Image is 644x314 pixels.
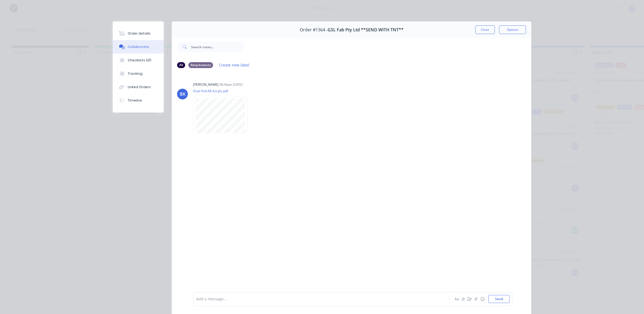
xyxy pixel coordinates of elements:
div: BK [180,91,185,97]
div: [PERSON_NAME] [193,82,218,87]
div: Attachments [188,62,213,68]
span: Order #1364 - [300,27,328,32]
button: Collaborate [113,40,164,54]
p: Dual Pod AB Acrylic.pdf [193,89,253,93]
span: GSL Fab Pty Ltd **SEND WITH TNT** [328,27,404,32]
input: Search notes... [191,42,244,52]
button: Close [475,25,495,34]
button: Tracking [113,67,164,80]
button: @ [460,296,466,302]
button: Timeline [113,94,164,107]
div: Collaborate [128,44,149,49]
div: Timeline [128,98,142,103]
div: Order details [128,31,151,36]
button: Send [488,295,510,303]
button: Linked Orders [113,80,164,94]
button: Create new label [216,61,252,69]
div: 06:46am [DATE] [219,82,243,87]
button: Aa [453,296,460,302]
div: Linked Orders [128,85,151,89]
button: Options [499,25,526,34]
div: Tracking [128,71,142,76]
div: All [177,62,185,68]
div: Checklists 0/0 [128,58,151,63]
button: ☺ [479,296,486,302]
button: Checklists 0/0 [113,54,164,67]
button: Order details [113,27,164,40]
